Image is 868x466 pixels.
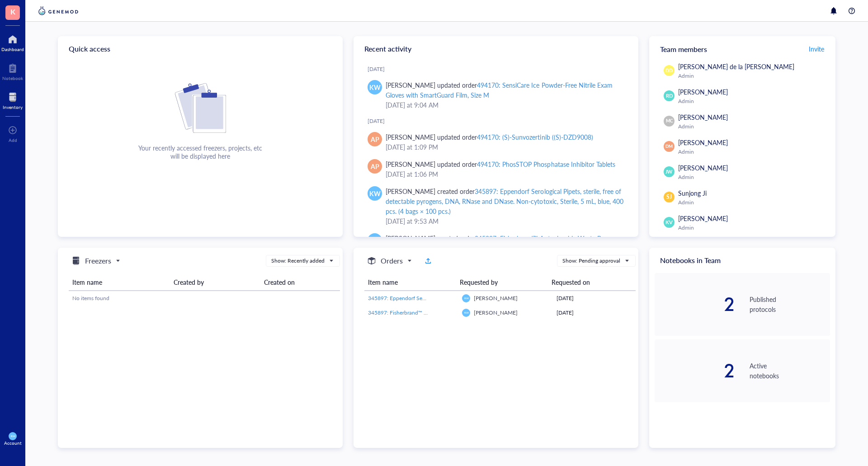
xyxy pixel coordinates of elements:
h5: Orders [381,255,403,266]
span: [PERSON_NAME] de la [PERSON_NAME] [678,62,794,71]
div: Admin [678,123,826,130]
span: AP [371,161,379,171]
a: AP[PERSON_NAME] updated order494170: PhosSTOP Phosphatase Inhibitor Tablets[DATE] at 1:06 PM [361,155,631,183]
div: Show: Recently added [271,257,325,265]
span: KW [464,297,468,300]
span: Sunjong Ji [678,188,707,198]
div: Show: Pending approval [562,257,620,265]
div: [DATE] [557,309,632,317]
span: [PERSON_NAME] [474,294,518,302]
div: Inventory [3,104,23,110]
div: [PERSON_NAME] updated order [386,159,615,169]
div: Quick access [58,36,343,61]
div: Recent activity [354,36,638,61]
div: Notebooks in Team [649,248,835,273]
a: AP[PERSON_NAME] updated order494170: (S)-Sunvozertinib ((S)-DZD9008)[DATE] at 1:09 PM [361,128,631,155]
div: 494170: PhosSTOP Phosphatase Inhibitor Tablets [477,160,615,169]
div: [DATE] at 9:04 AM [386,100,624,110]
div: [DATE] at 9:53 AM [386,216,624,226]
span: KV [665,219,672,226]
div: [PERSON_NAME] created order [386,186,624,216]
span: [PERSON_NAME] [678,163,728,172]
div: Account [4,440,22,446]
div: Add [9,137,17,143]
button: Invite [808,42,825,56]
img: Cf+DiIyRRx+BTSbnYhsZzE9to3+AfuhVxcka4spAAAAAElFTkSuQmCC [175,83,226,133]
span: SJ [666,193,672,201]
span: KW [464,311,468,314]
div: Admin [678,199,826,206]
div: [DATE] at 1:09 PM [386,142,624,152]
span: [PERSON_NAME] [474,309,518,316]
a: KW[PERSON_NAME] created order345897: Eppendorf Serological Pipets, sterile, free of detectable py... [361,183,631,230]
div: Admin [678,98,826,105]
span: DM [665,143,673,150]
div: No items found [72,294,336,302]
div: Published protocols [750,294,830,314]
a: Inventory [3,90,23,110]
div: Team members [649,36,835,61]
div: Dashboard [1,47,24,52]
div: Admin [678,72,826,80]
span: K [10,6,15,17]
div: 494170: (S)-Sunvozertinib ((S)-DZD9008) [477,132,593,141]
div: [DATE] [368,118,631,125]
span: 345897: Eppendorf Serological Pipets, sterile, free of detectable pyrogens, DNA, RNase and DNase.... [368,294,754,302]
span: KW [10,434,15,438]
div: [DATE] at 1:06 PM [386,169,624,179]
th: Requested on [548,274,628,291]
a: Dashboard [1,32,24,52]
th: Requested by [456,274,548,291]
div: [PERSON_NAME] updated order [386,80,624,100]
span: 345897: Fisherbrand™ Autoclavable Waste Bags - Large [368,309,500,316]
a: Notebook [2,61,23,81]
a: 345897: Eppendorf Serological Pipets, sterile, free of detectable pyrogens, DNA, RNase and DNase.... [368,294,455,302]
div: 494170: SensiCare Ice Powder-Free Nitrile Exam Gloves with SmartGuard Film, Size M [386,80,613,99]
span: RD [665,92,673,100]
span: [PERSON_NAME] [678,113,728,122]
span: [PERSON_NAME] [678,214,728,223]
a: 345897: Fisherbrand™ Autoclavable Waste Bags - Large [368,309,455,317]
div: Admin [678,174,826,181]
img: genemod-logo [36,5,80,16]
span: KW [369,188,381,198]
a: KW[PERSON_NAME] updated order494170: SensiCare Ice Powder-Free Nitrile Exam Gloves with SmartGuar... [361,76,631,113]
h5: Freezers [85,255,111,266]
span: DD [665,67,673,74]
th: Item name [69,274,170,291]
div: 345897: Eppendorf Serological Pipets, sterile, free of detectable pyrogens, DNA, RNase and DNase.... [386,187,623,216]
th: Item name [364,274,456,291]
span: JW [665,168,673,175]
div: [DATE] [368,66,631,73]
div: 2 [655,295,735,313]
div: [PERSON_NAME] updated order [386,132,593,142]
span: AP [371,134,379,144]
div: Notebook [2,75,23,81]
div: Active notebooks [750,361,830,381]
th: Created by [170,274,260,291]
span: MC [665,118,673,124]
span: KW [369,82,381,92]
div: Admin [678,148,826,155]
span: [PERSON_NAME] [678,138,728,147]
div: [DATE] [557,294,632,302]
span: [PERSON_NAME] [678,87,728,96]
th: Created on [260,274,340,291]
span: Invite [809,44,824,53]
div: 2 [655,362,735,380]
div: Your recently accessed freezers, projects, etc will be displayed here [138,144,262,160]
div: Admin [678,224,826,231]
